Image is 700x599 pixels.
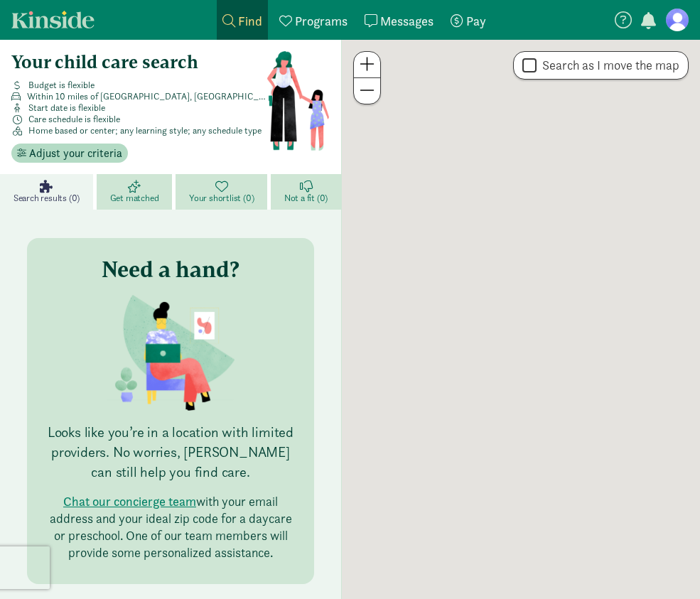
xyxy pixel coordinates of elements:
[28,80,95,91] span: Budget is flexible
[110,193,159,204] span: Get matched
[44,422,297,482] p: Looks like you’re in a location with limited providers. No worries, [PERSON_NAME] can still help ...
[44,493,297,561] p: with your email address and your ideal zip code for a daycare or preschool. One of our team membe...
[295,13,348,29] span: Programs
[28,125,262,136] span: Home based or center; any learning style; any schedule type
[189,193,254,204] span: Your shortlist (0)
[102,255,239,284] h3: Need a hand?
[11,11,95,28] a: Kinside
[28,114,120,125] span: Care schedule is flexible
[271,174,341,210] a: Not a fit (0)
[28,102,105,114] span: Start date is flexible
[27,91,266,102] span: Within 10 miles of [GEOGRAPHIC_DATA], [GEOGRAPHIC_DATA]
[537,57,679,74] label: Search as I move the map
[97,174,176,210] a: Get matched
[11,51,266,74] h4: Your child care search
[11,144,128,163] button: Adjust your criteria
[63,493,196,510] button: Chat our concierge team
[29,145,122,162] span: Adjust your criteria
[238,13,262,29] span: Find
[380,13,434,29] span: Messages
[14,193,80,204] span: Search results (0)
[466,13,486,29] span: Pay
[176,174,271,210] a: Your shortlist (0)
[284,193,328,204] span: Not a fit (0)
